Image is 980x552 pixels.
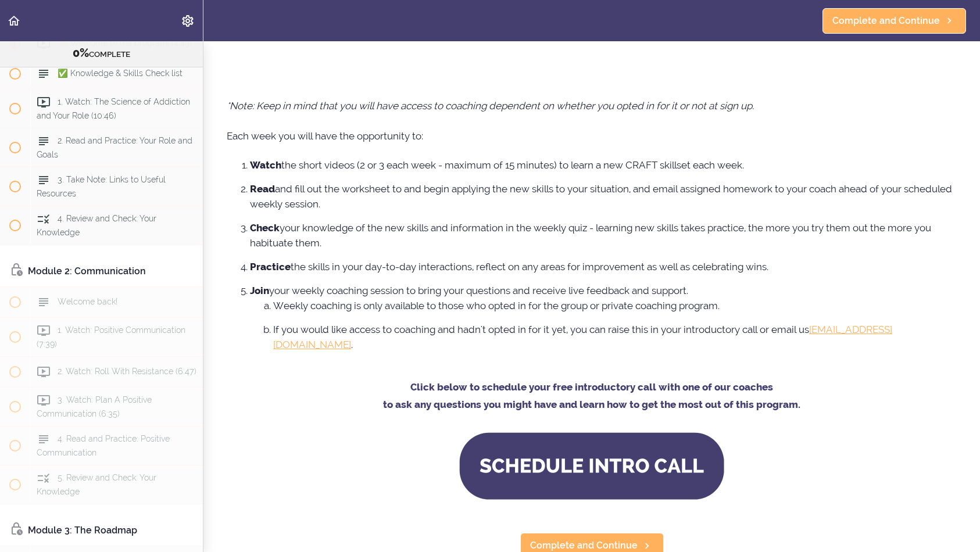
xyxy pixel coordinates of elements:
[383,381,800,410] strong: Click below to schedule your free introductory call with one of our coaches to ask any questions ...
[250,261,291,273] strong: Practice
[250,259,957,274] li: the skills in your day-to-day interactions, reflect on any areas for improvement as well as celeb...
[37,175,166,198] span: 3. Take Note: Links to Useful Resources
[7,14,21,28] svg: Back to course curriculum
[832,14,940,28] span: Complete and Continue
[37,325,185,348] span: 1. Watch: Positive Communication (7:39)
[58,367,196,376] span: 2. Watch: Roll With Resistance (6:47)
[250,183,275,195] strong: Read
[459,431,725,501] img: N84GU8QkQ3a6BvxkrLsw_Schedule+Call.png
[37,395,152,418] span: 3. Watch: Plan A Positive Communication (6:35)
[15,46,188,61] div: COMPLETE
[37,97,190,120] span: 1. Watch: The Science of Addiction and Your Role (10:46)
[250,159,281,171] strong: Watch
[181,14,195,28] svg: Settings Menu
[273,298,957,313] li: Weekly coaching is only available to those who opted in for the group or private coaching program.
[37,214,156,236] span: 4. Review and Check: Your Knowledge
[58,297,117,306] span: Welcome back!
[273,322,957,352] li: If you would like access to coaching and hadn't opted in for it yet, you can raise this in your i...
[37,434,170,457] span: 4. Read and Practice: Positive Communication
[250,157,957,173] li: the short videos (2 or 3 each week - maximum of 15 minutes) to learn a new CRAFT skillset each week.
[250,283,957,352] li: your weekly coaching session to bring your questions and receive live feedback and support.
[37,473,156,496] span: 5. Review and Check: Your Knowledge
[227,127,957,145] p: Each week you will have the opportunity to:
[37,136,192,159] span: 2. Read and Practice: Your Role and Goals
[250,222,280,234] strong: Check
[73,46,89,60] span: 0%
[250,220,957,250] li: your knowledge of the new skills and information in the weekly quiz - learning new skills takes p...
[250,181,957,212] li: and fill out the worksheet to and begin applying the new skills to your situation, and email assi...
[250,285,269,296] strong: Join
[822,8,966,34] a: Complete and Continue
[227,100,754,112] em: *Note: Keep in mind that you will have access to coaching dependent on whether you opted in for i...
[58,69,183,78] span: ✅ Knowledge & Skills Check list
